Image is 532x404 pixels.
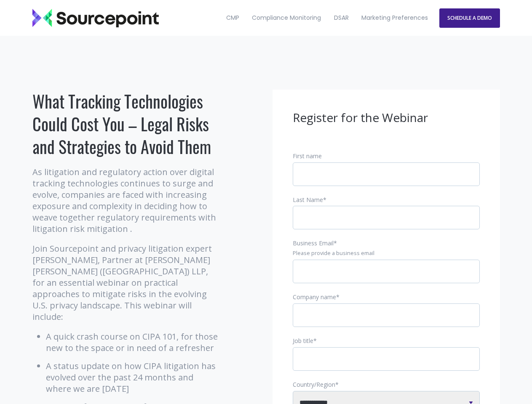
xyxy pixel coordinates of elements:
[32,9,159,27] img: Sourcepoint_logo_black_transparent (2)-2
[293,337,313,345] span: Job title
[46,360,220,394] li: A status update on how CIPA litigation has evolved over the past 24 months and where we are [DATE]
[32,243,220,322] p: Join Sourcepoint and privacy litigation expert [PERSON_NAME], Partner at [PERSON_NAME] [PERSON_NA...
[293,250,480,257] legend: Please provide a business email
[293,152,322,160] span: First name
[293,110,480,126] h3: Register for the Webinar
[32,90,220,158] h1: What Tracking Technologies Could Cost You – Legal Risks and Strategies to Avoid Them
[293,293,336,301] span: Company name
[293,196,323,204] span: Last Name
[293,380,335,388] span: Country/Region
[32,166,220,234] p: As litigation and regulatory action over digital tracking technologies continues to surge and evo...
[439,8,500,28] a: SCHEDULE A DEMO
[293,239,334,247] span: Business Email
[46,331,220,353] li: A quick crash course on CIPA 101, for those new to the space or in need of a refresher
